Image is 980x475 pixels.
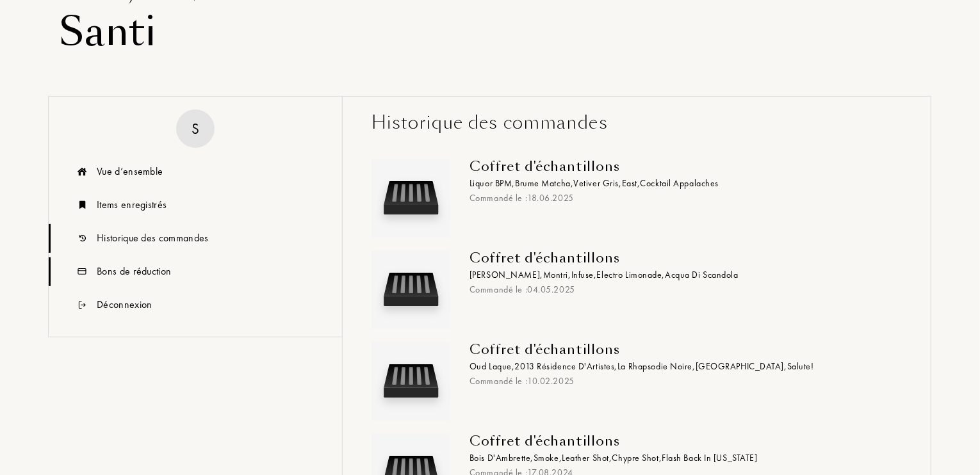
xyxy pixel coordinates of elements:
[97,230,209,246] div: Historique des commandes
[375,254,447,326] img: sample box
[58,6,922,58] div: Santi
[515,177,573,189] span: Brume Matcha ,
[470,250,892,266] div: Coffret d'échantillons
[515,360,618,372] span: 2013 Résidence d'Artistes ,
[665,269,739,280] span: Acqua di Scandola
[74,224,90,253] img: icn_history.svg
[612,452,662,463] span: Chypre Shot ,
[97,297,152,312] div: Déconnexion
[543,269,571,280] span: Montri ,
[470,177,515,189] span: Liquor BPM ,
[470,159,892,174] div: Coffret d'échantillons
[372,109,902,136] div: Historique des commandes
[641,177,719,189] span: Cocktail Appalaches
[74,191,90,220] img: icn_book.svg
[787,360,814,372] span: Salute!
[597,269,666,280] span: Electro Limonade ,
[622,177,641,189] span: East ,
[97,164,163,179] div: Vue d’ensemble
[617,360,696,372] span: La Rhapsodie Noire ,
[375,345,447,417] img: sample box
[192,117,199,140] div: S
[534,452,562,463] span: Smoke ,
[470,191,892,205] div: Commandé le : 18 . 06 . 2025
[470,360,515,372] span: Oud Laque ,
[696,360,787,372] span: [GEOGRAPHIC_DATA] ,
[74,291,90,319] img: icn_logout.svg
[662,452,757,463] span: Flash Back In [US_STATE]
[470,452,534,463] span: Bois d'Ambrette ,
[562,452,612,463] span: Leather Shot ,
[571,269,597,280] span: Infuse ,
[97,197,167,213] div: Items enregistrés
[470,269,543,280] span: [PERSON_NAME] ,
[470,283,892,296] div: Commandé le : 04 . 05 . 2025
[470,342,892,357] div: Coffret d'échantillons
[470,374,892,388] div: Commandé le : 10 . 02 . 2025
[375,162,447,234] img: sample box
[97,264,171,279] div: Bons de réduction
[573,177,621,189] span: Vetiver Gris ,
[74,157,90,186] img: icn_overview.svg
[74,257,90,286] img: icn_code.svg
[470,433,892,449] div: Coffret d'échantillons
